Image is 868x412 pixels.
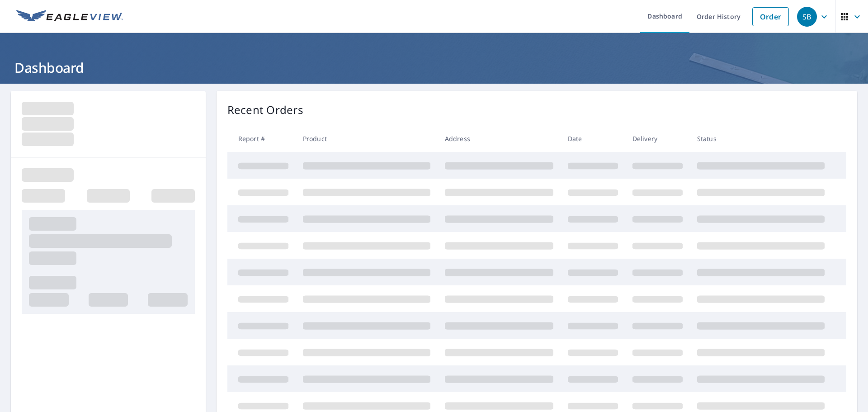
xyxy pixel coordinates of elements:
[296,125,438,152] th: Product
[561,125,625,152] th: Date
[438,125,561,152] th: Address
[690,125,832,152] th: Status
[16,10,123,24] img: EV Logo
[227,125,296,152] th: Report #
[11,58,857,77] h1: Dashboard
[752,7,789,26] a: Order
[797,7,817,27] div: SB
[227,102,303,118] p: Recent Orders
[625,125,690,152] th: Delivery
